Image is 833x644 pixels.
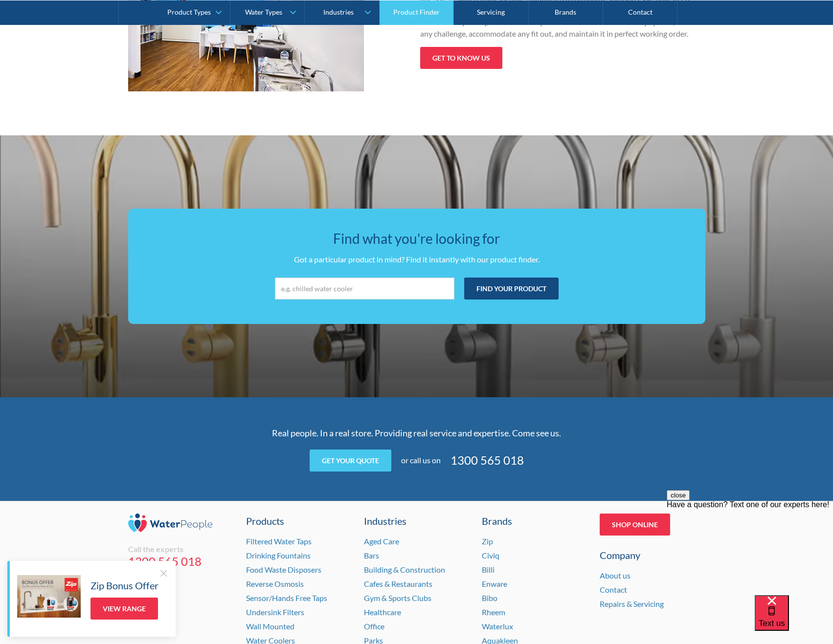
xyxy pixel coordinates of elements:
[600,514,670,536] a: Shop Online
[90,598,158,620] a: View Range
[246,607,304,617] a: Undersink Filters
[464,278,559,300] input: Find your product
[482,514,587,528] div: Brands
[755,595,833,644] iframe: podium webchat widget bubble
[482,537,493,546] a: Zip
[364,579,432,588] a: Cafes & Restaurants
[482,593,497,602] a: Bibo
[246,551,311,560] a: Drinking Fountains
[600,585,627,594] a: Contact
[246,593,327,602] a: Sensor/Hands Free Taps
[364,514,470,528] a: Industries
[600,571,630,580] a: About us
[482,579,507,588] a: Enware
[128,544,234,554] div: Call the experts
[310,450,391,472] a: Get your quote
[364,551,379,560] a: Bars
[600,599,664,608] a: Repairs & Servicing
[450,451,524,469] a: 1300 565 018
[17,575,81,618] img: Zip Bonus Offer
[246,514,352,528] a: Products
[226,427,608,440] p: Real people. In a real store. Providing real service and expertise. Come see us.
[600,548,705,562] div: Company
[420,47,502,69] a: Get to know us
[245,8,282,16] div: Water Types
[246,579,304,588] a: Reverse Osmosis
[148,228,686,249] h3: Find what you're looking for
[275,278,454,300] input: e.g. chilled water cooler
[364,593,431,602] a: Gym & Sports Clubs
[364,607,401,617] a: Healthcare
[246,537,312,546] a: Filtered Water Taps
[482,622,513,631] a: Waterlux
[482,607,505,617] a: Rheem
[323,8,354,16] div: Industries
[401,454,441,466] div: or call us on
[364,537,399,546] a: Aged Care
[364,622,384,631] a: Office
[128,554,234,569] a: 1300 565 018
[246,622,294,631] a: Wall Mounted
[364,565,445,574] a: Building & Construction
[482,551,499,560] a: Civiq
[148,254,686,265] p: Got a particular product in mind? Find it instantly with our product finder.
[246,565,321,574] a: Food Waste Disposers
[167,8,211,16] div: Product Types
[482,565,495,574] a: Billi
[667,490,833,607] iframe: podium webchat widget prompt
[90,578,158,593] h5: Zip Bonus Offer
